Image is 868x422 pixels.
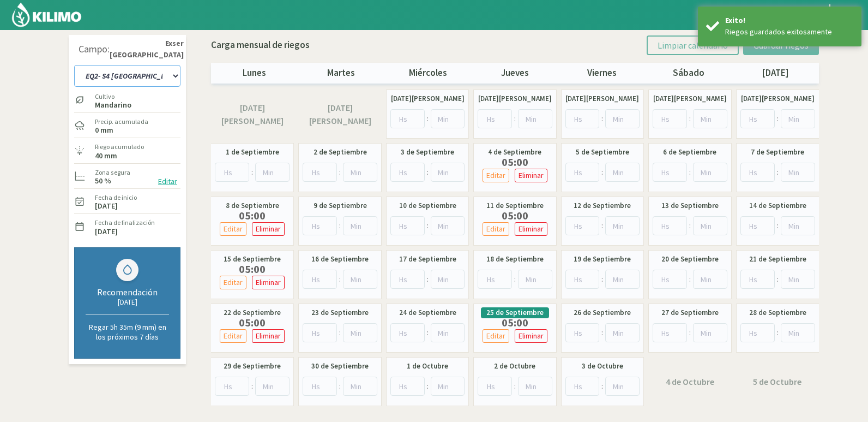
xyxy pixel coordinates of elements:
[693,270,727,289] input: Min
[95,228,118,235] label: [DATE]
[339,381,341,392] span: :
[693,109,727,128] input: Min
[480,318,550,327] label: 05:00
[79,44,110,55] div: Campo:
[95,203,118,210] label: [DATE]
[486,307,544,318] label: 25 de Septiembre
[666,375,714,388] label: 4 de Octubre
[601,167,603,178] span: :
[478,377,512,396] input: Hs
[220,222,246,236] button: Editar
[725,15,853,26] div: Exito!
[693,216,727,235] input: Min
[480,158,550,167] label: 05:00
[224,276,243,289] p: Editar
[399,307,456,318] label: 24 de Septiembre
[478,270,512,289] input: Hs
[486,330,505,342] p: Editar
[303,377,337,396] input: Hs
[518,270,552,289] input: Min
[217,318,287,327] label: 05:00
[298,66,384,80] p: martes
[483,329,509,343] button: Editar
[653,163,687,182] input: Hs
[781,109,815,128] input: Min
[732,66,819,80] p: [DATE]
[427,274,429,285] span: :
[224,361,281,372] label: 29 de Septiembre
[211,38,310,52] p: Carga mensual de riegos
[252,276,285,289] button: Eliminar
[215,163,249,182] input: Hs
[518,377,552,396] input: Min
[486,254,544,265] label: 18 de Septiembre
[431,377,465,396] input: Min
[95,102,131,109] label: Mandarino
[781,323,815,342] input: Min
[390,216,425,235] input: Hs
[689,167,691,178] span: :
[741,93,815,104] label: [DATE][PERSON_NAME]
[601,274,603,285] span: :
[343,377,377,396] input: Min
[255,377,290,396] input: Min
[574,254,631,265] label: 19 de Septiembre
[753,375,801,388] label: 5 de Octubre
[582,361,623,372] label: 3 de Octubre
[740,270,775,289] input: Hs
[689,113,691,124] span: :
[574,307,631,318] label: 26 de Septiembre
[777,167,779,178] span: :
[95,92,131,102] label: Cultivo
[217,211,287,220] label: 05:00
[605,109,640,128] input: Min
[777,327,779,338] span: :
[689,274,691,285] span: :
[224,254,281,265] label: 15 de Septiembre
[390,377,425,396] input: Hs
[216,101,288,128] label: [DATE][PERSON_NAME]
[343,270,377,289] input: Min
[565,270,600,289] input: Hs
[518,109,552,128] input: Min
[478,109,512,128] input: Hs
[224,307,281,318] label: 22 de Septiembre
[740,109,775,128] input: Hs
[343,216,377,235] input: Min
[605,216,640,235] input: Min
[110,38,184,61] strong: Exser [GEOGRAPHIC_DATA]
[155,175,180,188] button: Editar
[390,109,425,128] input: Hs
[95,218,155,228] label: Fecha de finalización
[661,254,719,265] label: 20 de Septiembre
[226,147,279,158] label: 1 de Septiembre
[390,323,425,342] input: Hs
[483,222,509,236] button: Editar
[486,200,544,211] label: 11 de Septiembre
[661,307,719,318] label: 27 de Septiembre
[431,109,465,128] input: Min
[224,223,243,235] p: Editar
[515,169,547,182] button: Eliminar
[427,381,429,392] span: :
[689,220,691,231] span: :
[311,307,369,318] label: 23 de Septiembre
[211,66,298,80] p: lunes
[725,26,853,38] div: Riegos guardados exitosamente
[343,163,377,182] input: Min
[339,274,341,285] span: :
[431,270,465,289] input: Min
[653,93,727,104] label: [DATE][PERSON_NAME]
[749,254,806,265] label: 21 de Septiembre
[653,323,687,342] input: Hs
[399,200,456,211] label: 10 de Septiembre
[95,177,111,185] label: 50 %
[224,330,243,342] p: Editar
[339,220,341,231] span: :
[343,323,377,342] input: Min
[645,66,732,80] p: sábado
[605,323,640,342] input: Min
[749,200,806,211] label: 14 de Septiembre
[777,113,779,124] span: :
[407,361,448,372] label: 1 de Octubre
